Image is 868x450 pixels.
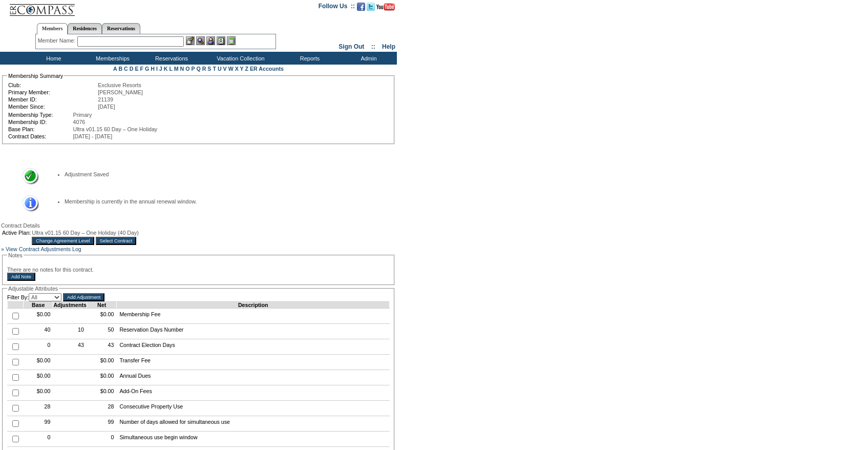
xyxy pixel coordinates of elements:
a: » View Contract Adjustments Log [1,246,81,252]
li: Membership is currently in the annual renewal window. [65,198,379,204]
img: Information Message [16,195,39,212]
span: Ultra v01.15 60 Day – One Holiday (40 Day) [32,230,139,236]
span: 4076 [73,119,86,125]
img: b_calculator.gif [227,36,236,45]
td: Reservations [141,52,200,65]
a: X [235,66,239,72]
img: Subscribe to our YouTube Channel [376,3,395,11]
a: Become our fan on Facebook [357,6,365,12]
input: Add Note [7,273,35,281]
div: Contract Details [1,222,396,229]
td: $0.00 [87,309,116,324]
td: Primary Member: [8,89,97,95]
td: Transfer Fee [117,355,390,370]
a: B [118,66,122,72]
a: G [145,66,149,72]
img: Impersonate [206,36,215,45]
a: N [180,66,184,72]
td: 0 [24,339,53,355]
td: 99 [87,416,116,432]
a: Z [245,66,248,72]
span: Exclusive Resorts [98,82,141,88]
span: [DATE] - [DATE] [73,133,113,139]
td: Base [24,302,53,309]
span: There are no notes for this contract. [7,267,94,273]
td: Member ID: [8,96,97,103]
span: 21139 [98,96,113,103]
td: 0 [87,432,116,447]
span: :: [371,43,375,50]
a: Subscribe to our YouTube Channel [376,6,395,12]
a: H [151,66,155,72]
legend: Membership Summary [7,73,64,79]
a: L [169,66,172,72]
td: 28 [87,401,116,416]
td: Follow Us :: [319,2,355,14]
a: T [213,66,216,72]
a: V [223,66,227,72]
td: 40 [24,324,53,339]
a: P [192,66,195,72]
td: $0.00 [87,370,116,385]
td: Reservation Days Number [117,324,390,339]
a: U [218,66,222,72]
a: W [228,66,234,72]
a: M [174,66,179,72]
td: Active Plan: [2,230,31,236]
td: Club: [8,82,97,88]
td: 43 [87,339,116,355]
img: View [196,36,205,45]
legend: Notes [7,252,24,258]
span: [DATE] [98,104,115,110]
a: I [156,66,158,72]
td: $0.00 [87,355,116,370]
td: $0.00 [24,385,53,401]
span: [PERSON_NAME] [98,89,143,95]
legend: Adjustable Attributes [7,285,59,292]
input: Change Agreement Level [32,237,94,245]
td: $0.00 [24,355,53,370]
a: D [130,66,134,72]
a: Follow us on Twitter [367,6,375,12]
td: 99 [24,416,53,432]
td: Adjustments [53,302,87,309]
td: Contract Election Days [117,339,390,355]
a: J [159,66,162,72]
a: O [185,66,189,72]
td: Membership ID: [8,119,72,125]
td: Add-On Fees [117,385,390,401]
a: Y [240,66,244,72]
a: Sign Out [338,43,364,50]
a: Members [37,23,68,34]
a: E [135,66,138,72]
img: Follow us on Twitter [367,3,375,11]
div: Member Name: [38,36,77,45]
td: Vacation Collection [200,52,279,65]
img: Reservations [217,36,225,45]
td: Home [23,52,82,65]
input: Select Contract [96,237,137,245]
td: Reports [279,52,338,65]
td: Simultaneous use begin window [117,432,390,447]
td: 43 [53,339,87,355]
td: 28 [24,401,53,416]
a: Reservations [102,23,140,34]
td: 10 [53,324,87,339]
td: Member Since: [8,104,97,110]
td: $0.00 [87,385,116,401]
span: Ultra v01.15 60 Day – One Holiday [73,126,158,132]
li: Adjustment Saved [65,171,379,177]
td: Base Plan: [8,126,72,132]
td: $0.00 [24,370,53,385]
td: 0 [24,432,53,447]
td: Consecutive Property Use [117,401,390,416]
a: C [124,66,128,72]
img: Success Message [16,168,39,185]
a: S [207,66,211,72]
td: Annual Dues [117,370,390,385]
td: Description [117,302,390,309]
input: Add Adjustment [63,293,104,301]
a: R [202,66,206,72]
td: Number of days allowed for simultaneous use [117,416,390,432]
td: Contract Dates: [8,133,72,139]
